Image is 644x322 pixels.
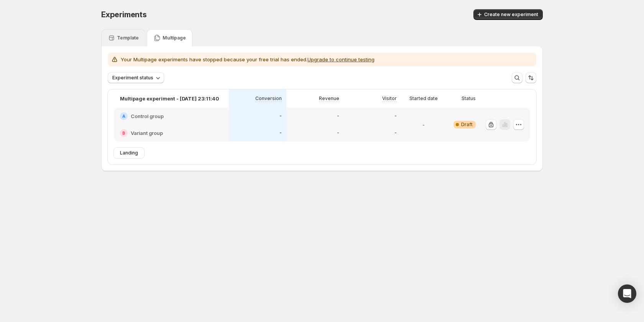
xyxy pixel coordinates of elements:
button: Create new experiment [473,9,543,20]
p: - [422,121,425,128]
div: Open Intercom Messenger [618,284,636,303]
p: Template [117,35,139,41]
h2: B [122,131,125,135]
p: Status [462,95,476,102]
p: Revenue [319,95,339,102]
p: - [394,113,397,119]
p: Multipage experiment - [DATE] 23:11:40 [120,95,219,102]
button: Experiment status [108,72,164,83]
p: - [279,113,282,119]
p: Your Multipage experiments have stopped because your free trial has ended. [121,56,375,63]
p: - [337,130,339,136]
h2: Variant group [131,129,163,137]
button: Sort the results [526,72,536,83]
p: Started date [409,95,438,102]
button: Upgrade to continue testing [307,56,375,62]
span: Experiment status [112,75,153,81]
p: Multipage [163,35,186,41]
span: Experiments [101,10,147,19]
p: Conversion [255,95,282,102]
h2: Control group [131,112,164,120]
span: Create new experiment [484,11,538,18]
p: - [279,130,282,136]
span: Draft [461,122,473,128]
p: - [394,130,397,136]
p: - [337,113,339,119]
p: Visitor [382,95,397,102]
span: Landing [120,150,138,156]
h2: A [122,114,125,118]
